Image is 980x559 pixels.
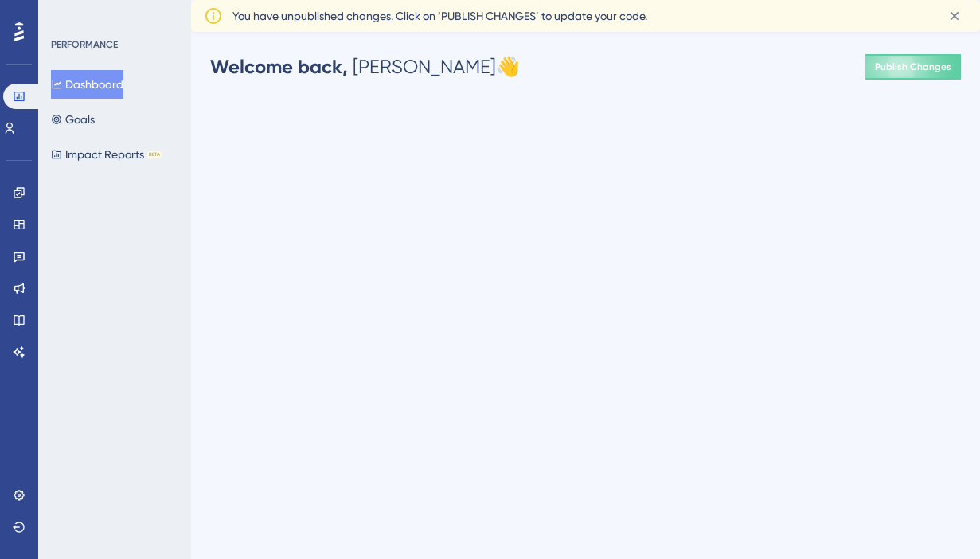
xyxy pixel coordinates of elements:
[232,6,647,25] span: You have unpublished changes. Click on ‘PUBLISH CHANGES’ to update your code.
[51,105,95,134] button: Goals
[210,54,520,80] div: [PERSON_NAME] 👋
[51,38,118,51] div: PERFORMANCE
[875,61,951,73] span: Publish Changes
[147,150,162,158] div: BETA
[51,70,123,99] button: Dashboard
[210,55,348,78] span: Welcome back,
[51,140,162,169] button: Impact ReportsBETA
[865,54,961,80] button: Publish Changes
